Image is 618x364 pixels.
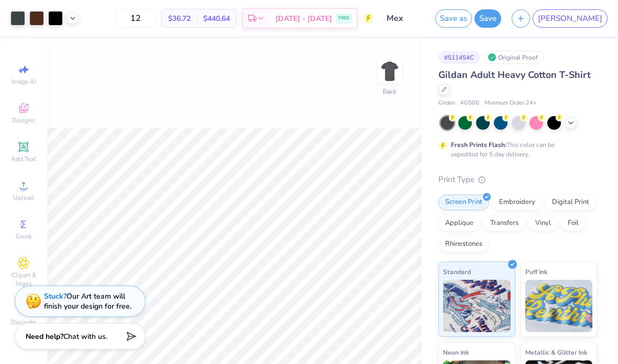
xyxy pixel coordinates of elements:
[525,280,593,332] img: Puff Ink
[13,194,34,202] span: Upload
[438,51,480,64] div: # 511454C
[115,9,156,28] input: – –
[26,332,63,342] strong: Need help?
[12,116,35,124] span: Designs
[528,215,558,231] div: Vinyl
[44,291,67,301] strong: Stuck?
[5,271,42,288] span: Clipart & logos
[443,347,469,358] span: Neon Ink
[11,318,36,326] span: Decorate
[492,195,542,210] div: Embroidery
[11,155,36,163] span: Add Text
[545,195,596,210] div: Digital Print
[438,99,455,108] span: Gildan
[379,8,430,29] input: Untitled Design
[12,77,36,86] span: Image AI
[438,236,489,252] div: Rhinestones
[435,9,472,28] button: Save as
[483,215,525,231] div: Transfers
[443,280,511,332] img: Standard
[438,174,597,186] div: Print Type
[168,13,191,24] span: $36.72
[443,266,471,277] span: Standard
[474,9,501,28] button: Save
[44,291,131,311] div: Our Art team will finish your design for free.
[383,87,396,96] div: Back
[460,99,479,108] span: # G500
[525,347,587,358] span: Metallic & Glitter Ink
[63,332,107,342] span: Chat with us.
[561,215,586,231] div: Foil
[451,141,506,149] strong: Fresh Prints Flash:
[438,69,591,81] span: Gildan Adult Heavy Cotton T-Shirt
[203,13,230,24] span: $440.64
[275,13,332,24] span: [DATE] - [DATE]
[538,13,602,25] span: [PERSON_NAME]
[16,232,32,241] span: Greek
[484,99,537,108] span: Minimum Order: 24 +
[485,51,544,64] div: Original Proof
[525,266,547,277] span: Puff Ink
[338,15,349,22] span: FREE
[451,140,580,159] div: This color can be expedited for 5 day delivery.
[438,195,489,210] div: Screen Print
[533,9,608,28] a: [PERSON_NAME]
[438,215,480,231] div: Applique
[379,61,400,82] img: Back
